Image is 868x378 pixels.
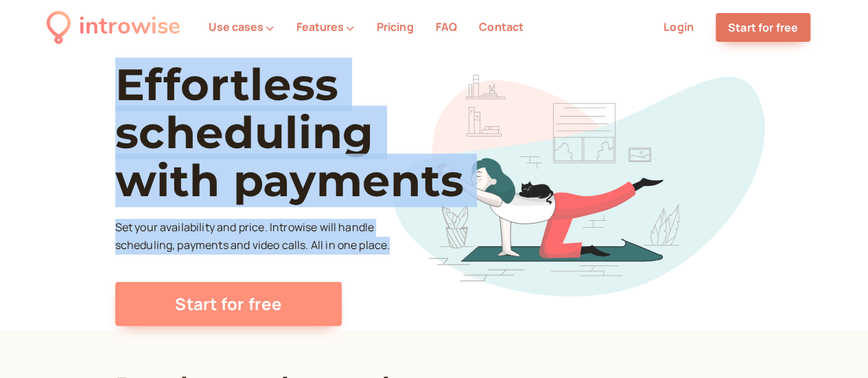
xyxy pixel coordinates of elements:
[621,219,868,378] div: Widget de chat
[716,13,810,42] a: Start for free
[115,60,514,205] h1: Effortless scheduling with payments
[115,282,342,326] a: Start for free
[479,19,524,34] a: Contact
[208,21,274,33] button: Use cases
[436,19,457,34] a: FAQ
[47,8,180,46] a: introwise
[79,8,180,46] div: introwise
[296,21,354,33] button: Features
[376,19,413,34] a: Pricing
[621,219,868,378] iframe: Chat Widget
[664,19,694,34] a: Login
[115,219,394,255] p: Set your availability and price. Introwise will handle scheduling, payments and video calls. All ...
